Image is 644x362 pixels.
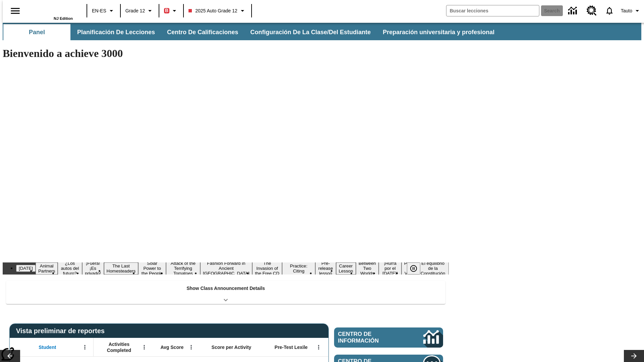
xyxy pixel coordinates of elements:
button: Slide 4 ¡Fuera! ¡Es privado! [82,260,104,277]
a: Notificaciones [601,2,618,19]
button: Slide 2 Animal Partners [36,262,58,275]
div: Portada [29,2,73,20]
button: Grado: Grade 12, Elige un grado [123,5,157,17]
button: Class: 2025 Auto Grade 12, Selecciona una clase [186,5,249,17]
a: Centro de recursos, Se abrirá en una pestaña nueva. [583,2,601,20]
button: Slide 12 Career Lesson [336,262,356,275]
span: NJ Edition [54,16,73,20]
button: Slide 13 Between Two Worlds [356,260,379,277]
input: search field [446,5,539,16]
button: Language: EN-ES, Selecciona un idioma [89,5,118,17]
button: Panel [3,24,70,40]
button: Perfil/Configuración [618,5,644,17]
button: Abrir menú [80,342,90,352]
span: 2025 Auto Grade 12 [189,7,237,14]
button: Slide 14 ¡Hurra por el Día de la Constitución! [379,260,401,277]
button: Slide 10 Mixed Practice: Citing Evidence [282,257,315,280]
h1: Bienvenido a achieve 3000 [3,47,449,60]
button: Slide 16 El equilibrio de la Constitución [417,260,449,277]
div: Pausar [407,262,427,275]
button: Planificación de lecciones [72,24,160,40]
span: Avg Score [160,344,183,350]
span: Tauto [621,7,632,14]
button: Centro de calificaciones [162,24,244,40]
button: Pausar [407,262,420,275]
button: Preparación universitaria y profesional [377,24,500,40]
button: Slide 11 Pre-release lesson [315,260,336,277]
span: Vista preliminar de reportes [16,327,108,335]
button: Carrusel de lecciones, seguir [624,350,644,362]
button: Slide 9 The Invasion of the Free CD [252,260,282,277]
a: Centro de información [334,327,443,348]
button: Boost El color de la clase es rojo. Cambiar el color de la clase. [161,5,181,17]
div: Show Class Announcement Details [6,281,445,304]
button: Slide 7 Attack of the Terrifying Tomatoes [166,260,200,277]
button: Slide 15 Point of View [401,260,417,277]
div: Subbarra de navegación [3,23,641,40]
a: Portada [29,3,73,16]
button: Slide 1 Día del Trabajo [16,265,36,272]
div: Subbarra de navegación [3,24,500,40]
span: Activities Completed [97,341,141,353]
button: Slide 3 ¿Los autos del futuro? [58,260,82,277]
button: Abrir el menú lateral [5,1,25,21]
span: Pre-Test Lexile [275,344,308,350]
span: EN-ES [92,7,106,14]
span: B [165,6,168,15]
span: Centro de información [338,331,401,344]
button: Configuración de la clase/del estudiante [245,24,376,40]
span: Score per Activity [212,344,252,350]
button: Abrir menú [139,342,149,352]
button: Abrir menú [314,342,324,352]
span: Student [39,344,56,350]
p: Show Class Announcement Details [186,285,265,292]
span: Grade 12 [125,7,145,14]
button: Abrir menú [186,342,196,352]
button: Slide 8 Fashion Forward in Ancient Rome [200,260,252,277]
button: Slide 5 The Last Homesteaders [104,262,139,275]
button: Slide 6 Solar Power to the People [138,260,166,277]
a: Centro de información [564,2,583,20]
